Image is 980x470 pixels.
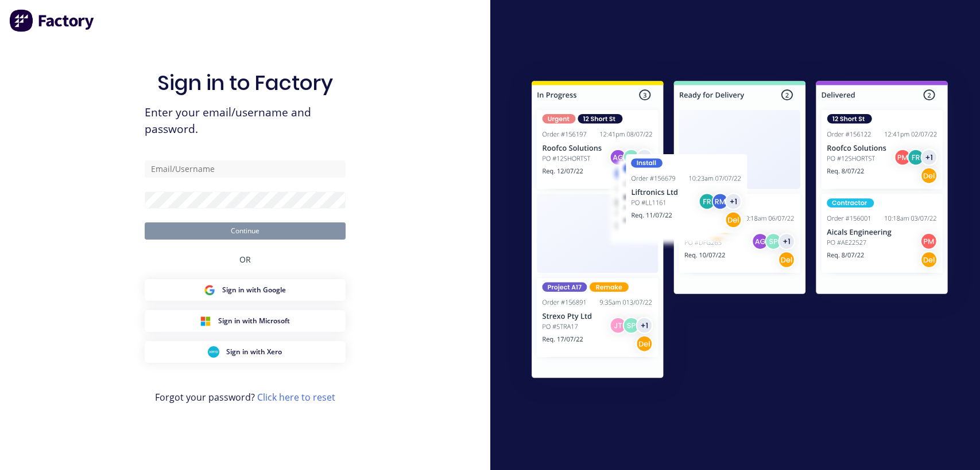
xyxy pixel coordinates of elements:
img: Microsoft Sign in [200,315,211,327]
div: OR [239,240,251,279]
a: Click here to reset [257,391,335,404]
button: Xero Sign inSign in with Xero [145,341,346,363]
img: Sign in [506,58,973,405]
input: Email/Username [145,160,346,178]
img: Xero Sign in [208,346,219,358]
span: Enter your email/username and password. [145,104,346,138]
span: Sign in with Xero [226,347,282,357]
button: Microsoft Sign inSign in with Microsoft [145,310,346,332]
span: Sign in with Google [222,285,286,295]
button: Continue [145,222,346,240]
span: Forgot your password? [155,390,335,404]
img: Factory [9,9,95,32]
h1: Sign in to Factory [157,70,333,95]
span: Sign in with Microsoft [218,316,290,326]
img: Google Sign in [204,284,215,296]
button: Google Sign inSign in with Google [145,279,346,301]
